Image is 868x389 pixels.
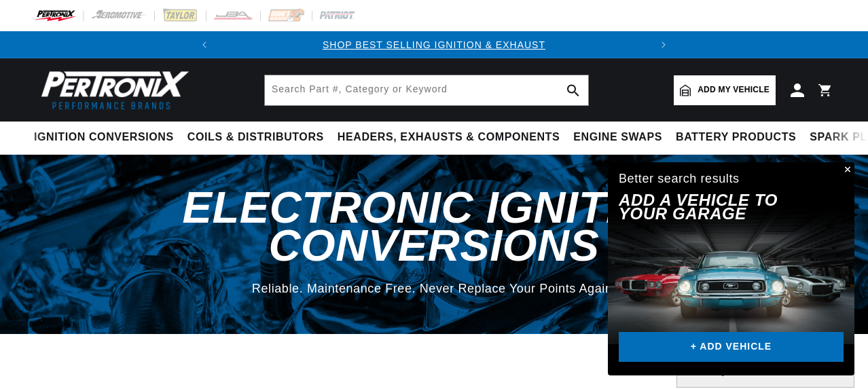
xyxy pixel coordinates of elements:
[252,282,616,295] span: Reliable. Maintenance Free. Never Replace Your Points Again.
[838,162,854,179] button: Close
[181,122,331,153] summary: Coils & Distributors
[558,75,588,105] button: search button
[218,37,650,52] div: 1 of 2
[676,130,796,145] span: Battery Products
[566,122,669,153] summary: Engine Swaps
[619,332,844,363] a: + ADD VEHICLE
[331,122,566,153] summary: Headers, Exhausts & Components
[183,183,686,270] span: Electronic Ignition Conversions
[187,130,324,145] span: Coils & Distributors
[698,84,770,96] span: Add my vehicle
[191,31,218,58] button: Translation missing: en.sections.announcements.previous_announcement
[619,193,810,221] h2: Add A VEHICLE to your garage
[650,31,677,58] button: Translation missing: en.sections.announcements.next_announcement
[34,130,174,145] span: Ignition Conversions
[619,169,740,189] div: Better search results
[34,122,181,153] summary: Ignition Conversions
[323,39,545,50] a: SHOP BEST SELLING IGNITION & EXHAUST
[669,122,803,153] summary: Battery Products
[265,75,588,105] input: Search Part #, Category or Keyword
[573,130,662,145] span: Engine Swaps
[338,130,560,145] span: Headers, Exhausts & Components
[218,37,650,52] div: Announcement
[34,67,190,113] img: Pertronix
[674,75,776,105] a: Add my vehicle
